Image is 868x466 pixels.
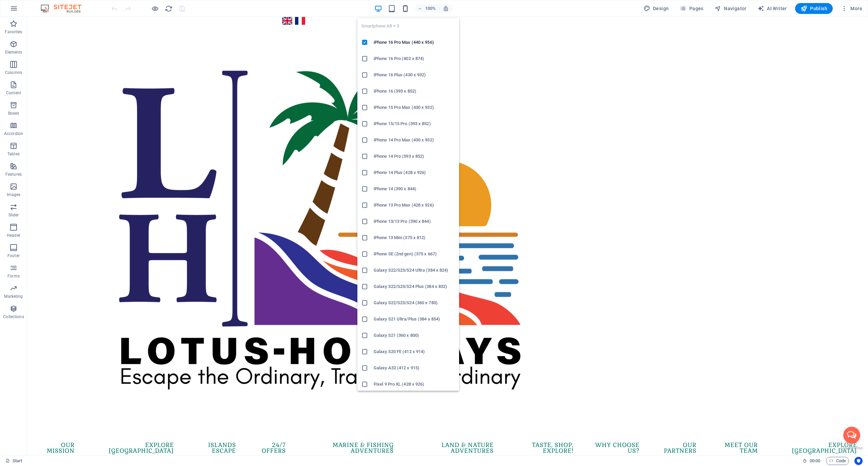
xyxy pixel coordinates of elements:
img: Editor Logo [39,4,90,13]
p: Footer [7,253,20,258]
button: AI Writer [755,3,790,14]
h6: iPhone SE (2nd gen) (375 x 667) [374,250,455,258]
button: More [838,3,865,14]
span: AI Writer [757,5,787,12]
h6: iPhone 16 (393 x 852) [374,87,455,95]
a: Open messengers list [816,410,833,427]
h6: Galaxy S22/S23/S24 (360 x 780) [374,299,455,307]
p: Tables [7,151,20,157]
h6: iPhone 13 Mini (375 x 812) [374,234,455,242]
h6: 100% [425,4,436,13]
span: : [814,458,815,463]
button: Code [826,457,849,465]
p: Slider [8,212,19,218]
p: Header [7,233,20,238]
h6: Galaxy S22/S23/S24 Ultra (384 x 824) [374,266,455,274]
h6: iPhone 16 Plus (430 x 932) [374,71,455,79]
button: Usercentrics [854,457,863,465]
h6: Galaxy S21 Ultra/Plus (384 x 854) [374,315,455,323]
button: Click here to leave preview mode and continue editing [151,4,159,13]
h6: iPhone 14 (390 x 844) [374,185,455,193]
h6: iPhone 14 Plus (428 x 926) [374,169,455,177]
p: Content [6,90,21,96]
p: Collections [3,314,24,319]
button: Navigator [712,3,749,14]
p: Accordion [4,131,23,136]
h6: iPhone 16 Pro Max (440 x 956) [374,38,455,46]
p: Elements [5,50,22,55]
h6: iPhone 15 Pro Max (430 x 932) [374,103,455,112]
span: 00 00 [810,457,820,465]
h6: Galaxy S22/S23/S24 Plus (384 x 832) [374,283,455,291]
p: Favorites [5,29,22,35]
button: reload [164,4,173,13]
h6: Session time [803,457,821,465]
p: Forms [7,273,20,279]
span: Pages [679,5,703,12]
i: Reload page [165,5,173,13]
span: Design [644,5,669,12]
a: Go to GetButton.io website [814,429,835,433]
p: Images [7,192,21,197]
h6: iPhone 15/15 Pro (393 x 852) [374,120,455,128]
a: Click to cancel selection. Double-click to open Pages [5,457,22,465]
div: Design (Ctrl+Alt+Y) [641,3,672,14]
h6: iPhone 16 Pro (402 x 874) [374,55,455,63]
h6: Pixel 9 Pro XL (428 x 926) [374,380,455,388]
span: Navigator [714,5,747,12]
button: Publish [795,3,833,14]
h6: iPhone 13/13 Pro (390 x 844) [374,217,455,226]
p: Boxes [8,111,19,116]
h6: Galaxy S20 FE (412 x 914) [374,348,455,356]
span: More [841,5,862,12]
p: Columns [5,70,22,75]
h6: iPhone 14 Pro Max (430 x 932) [374,136,455,144]
h6: iPhone 14 Pro (393 x 852) [374,152,455,160]
p: Features [5,172,22,177]
span: Publish [801,5,827,12]
button: Design [641,3,672,14]
h6: iPhone 13 Pro Max (428 x 926) [374,201,455,209]
i: On resize automatically adjust zoom level to fit chosen device. [443,5,449,12]
h6: Galaxy A32 (412 x 915) [374,364,455,372]
span: Code [829,457,846,465]
h6: Galaxy S21 (360 x 800) [374,331,455,339]
p: Marketing [4,294,23,299]
button: 100% [415,4,439,13]
button: Pages [677,3,706,14]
